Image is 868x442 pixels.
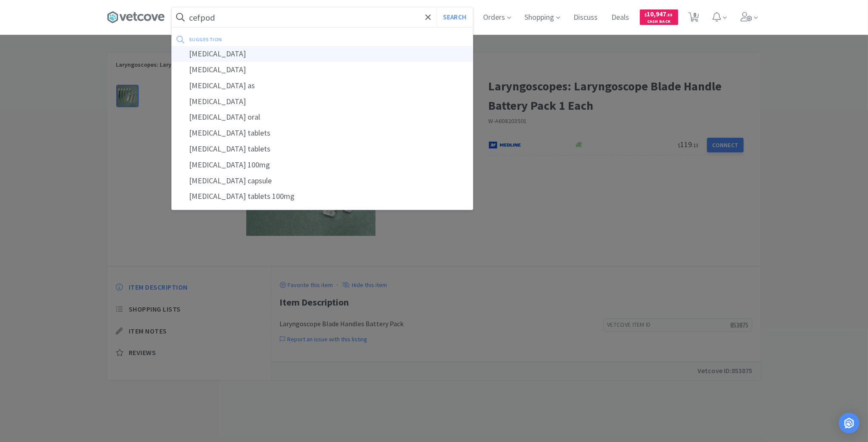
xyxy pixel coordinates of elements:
span: $ [645,12,647,18]
a: 8 [685,15,703,22]
div: Open Intercom Messenger [839,413,859,433]
div: [MEDICAL_DATA] 100mg [172,157,473,173]
div: [MEDICAL_DATA] tablets [172,125,473,141]
div: [MEDICAL_DATA] oral [172,109,473,125]
a: Discuss [570,14,601,22]
a: $10,947.55Cash Back [640,6,678,29]
a: Deals [608,14,633,22]
button: Search [437,7,472,27]
div: [MEDICAL_DATA] tablets 100mg [172,189,473,204]
div: [MEDICAL_DATA] tablets [172,141,473,157]
span: . 55 [666,12,673,18]
span: 10,947 [645,10,673,18]
input: Search by item, sku, manufacturer, ingredient, size... [172,7,473,27]
span: Cash Back [645,19,673,25]
div: suggestion [189,33,345,46]
div: [MEDICAL_DATA] as [172,78,473,94]
div: [MEDICAL_DATA] capsule [172,173,473,189]
div: [MEDICAL_DATA] [172,46,473,62]
div: [MEDICAL_DATA] [172,62,473,78]
div: [MEDICAL_DATA] [172,94,473,110]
